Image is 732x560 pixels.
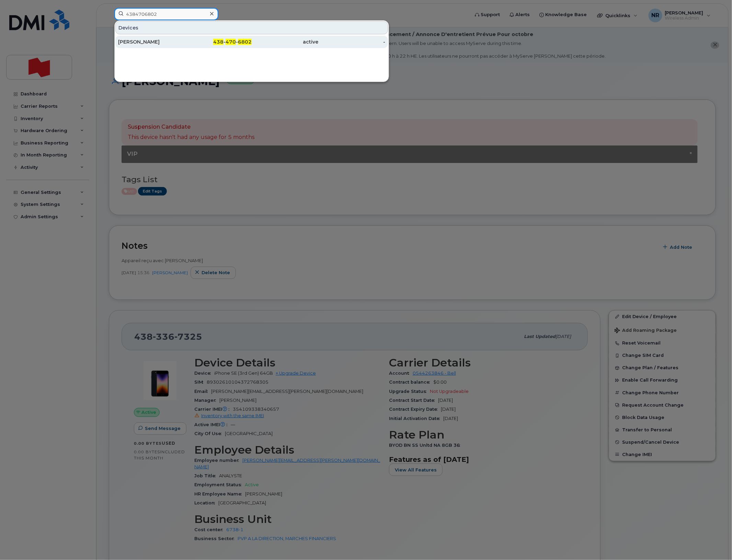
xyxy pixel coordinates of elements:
span: 6802 [238,39,252,45]
div: Devices [115,21,388,34]
div: active [252,38,319,45]
div: - - [185,38,252,45]
span: 438 [213,39,224,45]
div: [PERSON_NAME] [118,38,185,45]
span: 470 [226,39,236,45]
div: - [319,38,386,45]
a: [PERSON_NAME]438-470-6802active- [115,36,388,48]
